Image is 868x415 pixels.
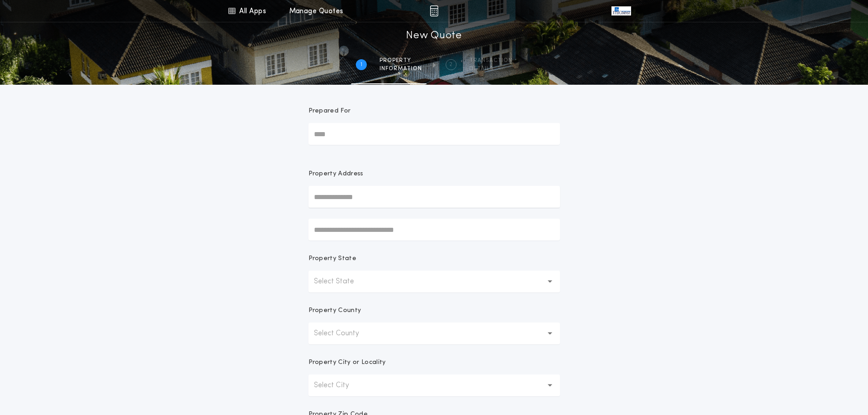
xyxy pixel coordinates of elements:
p: Property Address [308,169,560,179]
h1: New Quote [406,29,462,43]
input: Prepared For [308,123,560,145]
p: Prepared For [308,107,351,116]
p: Select State [314,276,369,287]
button: Select State [308,271,560,292]
p: Select City [314,380,364,391]
p: Property State [308,254,356,263]
p: Select County [314,328,374,339]
span: Transaction [469,57,513,64]
span: Property [380,57,422,64]
button: Select County [308,323,560,344]
h2: 2 [449,61,452,68]
p: Property City or Locality [308,358,386,367]
button: Select City [308,374,560,396]
img: img [430,5,438,16]
h2: 1 [360,61,362,68]
img: vs-icon [611,6,631,15]
span: details [469,65,513,72]
span: information [380,65,422,72]
p: Property County [308,306,361,315]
